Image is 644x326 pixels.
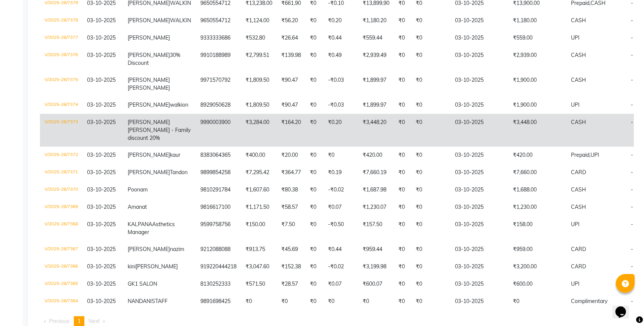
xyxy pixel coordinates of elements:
[87,34,116,41] span: 03-10-2025
[78,318,81,324] span: 1
[450,181,508,199] td: 03-10-2025
[450,216,508,241] td: 03-10-2025
[411,147,450,164] td: ₹0
[324,275,358,293] td: ₹0.07
[277,275,305,293] td: ₹28.57
[324,241,358,258] td: ₹0.44
[196,275,241,293] td: 8130252333
[40,96,82,114] td: V/2025-26/7374
[128,221,152,228] span: KALPANA
[241,72,277,96] td: ₹1,809.50
[128,119,170,126] span: [PERSON_NAME]
[631,17,633,24] span: -
[40,241,82,258] td: V/2025-26/7367
[358,47,394,72] td: ₹2,939.49
[305,147,324,164] td: ₹0
[128,101,170,108] span: [PERSON_NAME]
[87,186,116,193] span: 03-10-2025
[277,164,305,181] td: ₹364.77
[277,47,305,72] td: ₹139.98
[128,186,148,193] span: Poonam
[571,169,586,176] span: CARD
[571,204,586,210] span: CASH
[40,216,82,241] td: V/2025-26/7368
[324,114,358,147] td: ₹0.20
[87,52,116,58] span: 03-10-2025
[358,258,394,275] td: ₹3,199.98
[324,216,358,241] td: -₹0.50
[508,164,566,181] td: ₹7,660.00
[358,275,394,293] td: ₹600.07
[411,72,450,96] td: ₹0
[394,47,411,72] td: ₹0
[358,241,394,258] td: ₹959.44
[450,293,508,310] td: 03-10-2025
[170,169,188,176] span: Tandon
[450,275,508,293] td: 03-10-2025
[89,318,100,324] span: Next
[196,241,241,258] td: 9212088088
[277,293,305,310] td: ₹0
[571,119,586,126] span: CASH
[411,164,450,181] td: ₹0
[305,164,324,181] td: ₹0
[394,114,411,147] td: ₹0
[324,47,358,72] td: ₹0.49
[87,204,116,210] span: 03-10-2025
[571,298,607,305] span: Complimentary
[394,12,411,29] td: ₹0
[450,72,508,96] td: 03-10-2025
[571,280,580,287] span: UPI
[128,127,191,141] span: [PERSON_NAME] - Family discount 20%
[196,199,241,216] td: 9816617100
[411,181,450,199] td: ₹0
[128,169,170,176] span: [PERSON_NAME]
[305,12,324,29] td: ₹0
[277,29,305,47] td: ₹26.64
[128,221,175,236] span: Asthetics Manager
[571,17,586,24] span: CASH
[128,17,170,24] span: [PERSON_NAME]
[170,17,191,24] span: WALKIN
[87,119,116,126] span: 03-10-2025
[631,101,633,108] span: -
[571,221,580,228] span: UPI
[196,114,241,147] td: 9990003900
[358,114,394,147] td: ₹3,448.20
[241,96,277,114] td: ₹1,809.50
[631,34,633,41] span: -
[631,119,633,126] span: -
[196,216,241,241] td: 9599758756
[324,29,358,47] td: ₹0.44
[128,204,147,210] span: Amanat
[358,293,394,310] td: ₹0
[49,318,70,324] span: Previous
[324,258,358,275] td: -₹0.02
[508,258,566,275] td: ₹3,200.00
[40,114,82,147] td: V/2025-26/7373
[241,293,277,310] td: ₹0
[450,47,508,72] td: 03-10-2025
[324,96,358,114] td: -₹0.03
[128,52,170,58] span: [PERSON_NAME]
[411,275,450,293] td: ₹0
[508,147,566,164] td: ₹420.00
[196,47,241,72] td: 9910188989
[571,263,586,270] span: CARD
[305,241,324,258] td: ₹0
[87,246,116,253] span: 03-10-2025
[508,216,566,241] td: ₹158.00
[40,181,82,199] td: V/2025-26/7370
[411,114,450,147] td: ₹0
[305,258,324,275] td: ₹0
[411,258,450,275] td: ₹0
[196,12,241,29] td: 9650554712
[40,72,82,96] td: V/2025-26/7375
[87,221,116,228] span: 03-10-2025
[450,258,508,275] td: 03-10-2025
[241,241,277,258] td: ₹913.75
[305,181,324,199] td: ₹0
[277,216,305,241] td: ₹7.50
[305,47,324,72] td: ₹0
[394,216,411,241] td: ₹0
